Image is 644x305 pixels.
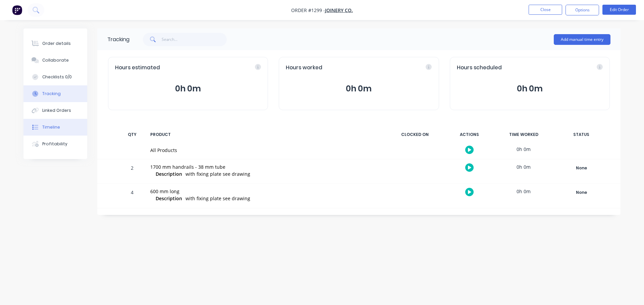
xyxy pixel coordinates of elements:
[23,136,87,152] button: Profitability
[185,195,250,202] span: with fixing plate see drawing
[557,188,605,197] div: None
[150,188,382,195] div: 600 mm long
[23,35,87,52] button: Order details
[498,128,549,142] div: TIME WORKED
[23,102,87,119] button: Linked Orders
[557,164,605,172] div: None
[553,128,610,142] div: STATUS
[150,147,382,154] div: All Products
[122,128,142,142] div: QTY
[12,5,22,15] img: Factory
[122,160,142,183] div: 2
[42,124,60,130] div: Timeline
[557,163,606,173] button: None
[23,85,87,102] button: Tracking
[498,184,549,199] div: 0h 0m
[115,64,160,72] span: Hours estimated
[325,7,353,13] a: Joinery Co.
[156,170,182,177] span: Description
[566,5,599,15] button: Options
[42,57,69,63] div: Collaborate
[444,128,494,142] div: ACTIONS
[150,163,382,170] div: 1700 mm handrails - 38 mm tube
[529,5,562,15] button: Close
[42,107,71,113] div: Linked Orders
[457,82,603,95] button: 0h 0m
[291,7,325,13] span: Order #1299 -
[498,142,549,157] div: 0h 0m
[122,185,142,208] div: 4
[42,74,72,80] div: Checklists 0/0
[602,5,636,15] button: Edit Order
[390,128,440,142] div: CLOCKED ON
[42,141,67,147] div: Profitability
[457,64,502,72] span: Hours scheduled
[23,69,87,85] button: Checklists 0/0
[115,82,261,95] button: 0h 0m
[557,188,606,197] button: None
[42,91,61,97] div: Tracking
[498,159,549,174] div: 0h 0m
[42,41,71,47] div: Order details
[23,119,87,136] button: Timeline
[156,195,182,202] span: Description
[286,64,322,72] span: Hours worked
[146,128,386,142] div: PRODUCT
[23,52,87,69] button: Collaborate
[286,82,432,95] button: 0h 0m
[185,171,250,177] span: with fixing plate see drawing
[107,35,129,44] div: Tracking
[554,34,610,45] button: Add manual time entry
[162,33,227,46] input: Search...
